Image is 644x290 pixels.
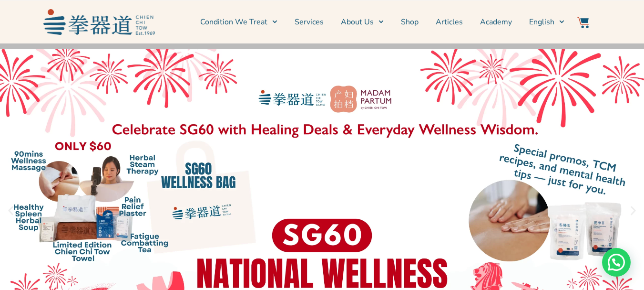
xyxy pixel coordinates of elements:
[627,205,639,217] div: Next slide
[401,10,419,34] a: Shop
[480,10,512,34] a: Academy
[5,205,17,217] div: Previous slide
[529,10,564,34] a: English
[341,10,384,34] a: About Us
[200,10,277,34] a: Condition We Treat
[529,16,554,28] span: English
[295,10,324,34] a: Services
[160,10,565,34] nav: Menu
[436,10,463,34] a: Articles
[577,17,589,28] img: Website Icon-03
